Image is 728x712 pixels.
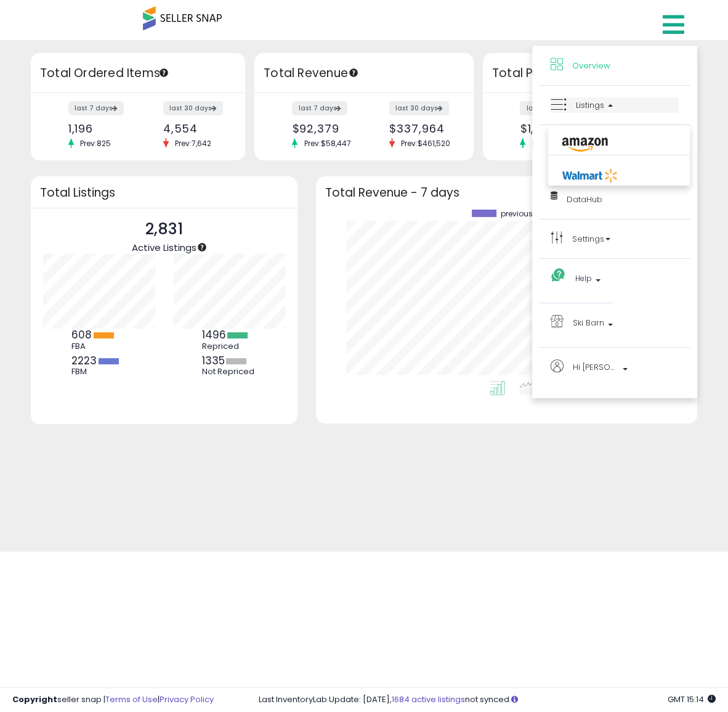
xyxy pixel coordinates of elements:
a: Hi [PERSON_NAME] [551,359,679,386]
span: Prev: $869 [525,138,574,149]
label: last 30 days [389,101,449,115]
b: 2223 [71,353,97,368]
span: Prev: 7,642 [169,138,217,149]
div: $337,964 [389,122,452,135]
span: previous [501,210,533,218]
a: Help [551,271,601,291]
h3: Total Profit [492,65,688,82]
div: Tooltip anchor [158,67,169,78]
a: Overview [551,58,679,73]
span: DataHub [567,194,602,205]
span: Active Listings [132,241,196,254]
a: Ski Barn [551,315,679,335]
h3: Total Ordered Items [40,65,236,82]
div: Tooltip anchor [196,242,208,253]
a: Listings [551,97,679,113]
span: Ski Barn [573,315,604,330]
h3: Total Revenue [264,65,464,82]
div: Not Repriced [201,367,257,377]
div: FBM [71,367,127,377]
span: Prev: $58,447 [297,138,357,149]
i: Get Help [551,268,566,283]
h3: Total Listings [40,188,288,197]
label: last 7 days [292,101,347,115]
div: $1,141 [520,122,580,135]
b: 1496 [201,327,225,342]
span: Prev: $461,520 [395,138,456,149]
span: Listings [576,99,604,111]
div: Tooltip anchor [348,67,359,78]
label: last 30 days [163,101,223,115]
h3: Total Revenue - 7 days [325,188,688,197]
span: Help [575,271,592,286]
a: DataHub [551,192,679,207]
div: $92,379 [292,122,355,135]
div: FBA [71,342,127,351]
label: last 7 days [520,101,575,115]
span: Overview [572,60,610,72]
label: last 7 days [68,101,124,115]
span: Hi [PERSON_NAME] [573,359,619,375]
p: 2,831 [132,218,196,241]
div: 4,554 [163,122,224,135]
b: 1335 [201,353,224,368]
div: Repriced [201,342,257,351]
span: Prev: 825 [74,138,117,149]
b: 608 [71,327,92,342]
div: 1,196 [68,122,129,135]
a: Settings [551,231,679,247]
